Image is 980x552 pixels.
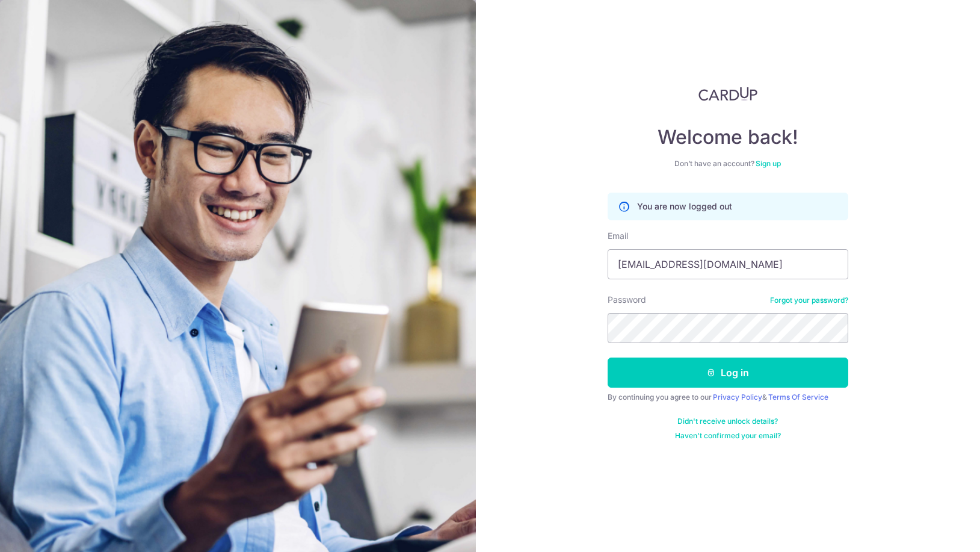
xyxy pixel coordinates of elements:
a: Terms Of Service [768,392,828,402]
div: Don’t have an account? [608,159,848,169]
label: Password [608,294,646,306]
a: Didn't receive unlock details? [677,417,778,426]
button: Log in [608,358,848,388]
input: Enter your Email [608,249,848,279]
img: CardUp Logo [698,87,757,101]
a: Privacy Policy [713,392,762,402]
div: By continuing you agree to our & [608,392,848,402]
a: Forgot your password? [770,296,848,305]
p: You are now logged out [637,200,732,212]
label: Email [608,230,628,242]
a: Sign up [756,159,781,168]
h4: Welcome back! [608,125,848,149]
a: Haven't confirmed your email? [675,431,781,441]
